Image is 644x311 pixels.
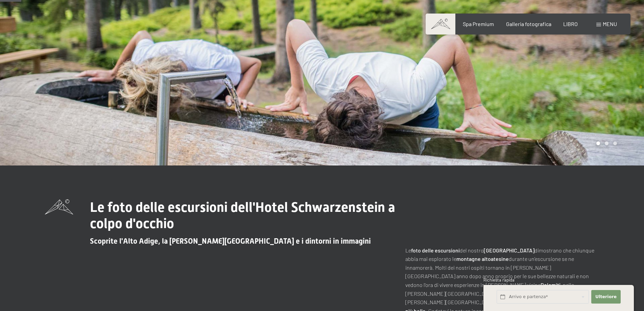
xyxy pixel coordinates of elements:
[456,256,509,262] font: montagne altoatesine
[411,247,460,253] font: foto delle escursioni
[603,21,617,27] font: menu
[563,21,578,27] a: LIBRO
[596,141,600,145] div: Carousel Page 1 (Current Slide)
[483,277,515,283] font: Richiesta rapida
[594,141,617,145] div: Paginazione carosello
[484,247,534,253] font: [GEOGRAPHIC_DATA]
[506,21,551,27] a: Galleria fotografica
[90,199,395,231] font: Le foto delle escursioni dell'Hotel Schwarzenstein a colpo d'occhio
[405,247,411,253] font: Le
[460,247,484,253] font: del nostro
[595,294,617,299] font: Ulteriore
[90,237,371,245] font: Scoprite l'Alto Adige, la [PERSON_NAME][GEOGRAPHIC_DATA] e i dintorni in immagini
[405,282,574,305] font: , nelle [PERSON_NAME][GEOGRAPHIC_DATA] o nel Parco Naturale Vedrette [PERSON_NAME][GEOGRAPHIC_DAT...
[591,290,620,304] button: Ulteriore
[463,21,494,27] a: Spa Premium
[605,141,609,145] div: Carousel Page 2
[613,141,617,145] div: Carousel Page 3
